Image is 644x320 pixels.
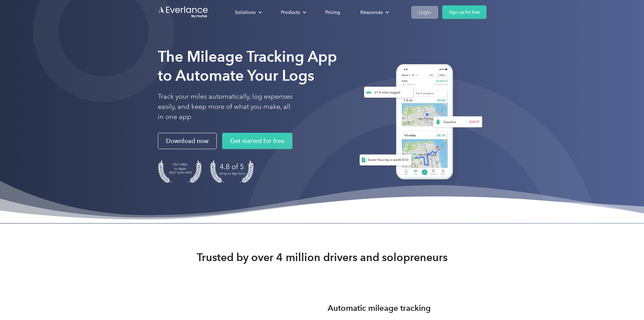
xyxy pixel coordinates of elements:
a: Sign up for free [442,5,486,19]
a: Pricing [318,6,347,18]
div: Products [281,8,300,16]
a: Get started for free [222,133,292,149]
a: Go to homepage [158,6,209,19]
div: Products [274,6,312,18]
h3: Automatic mileage tracking [328,302,431,314]
div: Login [419,8,431,16]
a: Login [411,6,438,18]
div: Resources [354,6,395,18]
strong: Trusted by over 4 million drivers and solopreneurs [197,251,448,264]
img: Everlance, mileage tracker app, expense tracking app [351,59,486,187]
div: Resources [360,8,383,16]
p: Track your miles automatically, log expenses easily, and keep more of what you make, all in one app [158,91,293,122]
img: Badge for Featured by Apple Best New Apps [158,160,202,183]
a: Download now [158,133,217,149]
div: Pricing [325,8,340,16]
div: Solutions [235,8,256,16]
div: Solutions [228,6,267,18]
img: 4.9 out of 5 stars on the app store [210,160,254,183]
strong: The Mileage Tracking App to Automate Your Logs [158,47,337,84]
